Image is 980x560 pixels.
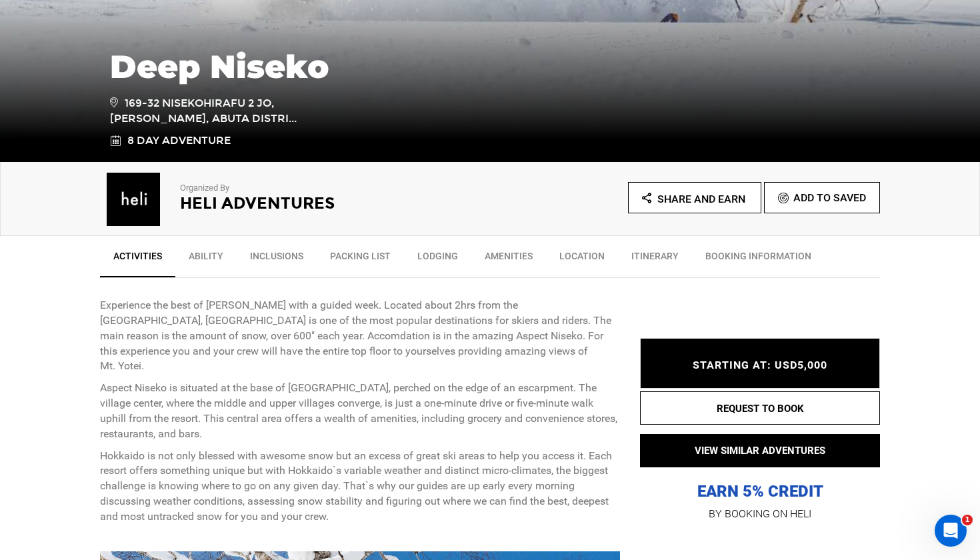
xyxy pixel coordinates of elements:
span: STARTING AT: USD5,000 [693,359,827,371]
span: 8 Day Adventure [127,133,231,149]
a: Itinerary [618,243,692,276]
span: Share and Earn [657,193,745,205]
a: Location [546,243,618,276]
p: BY BOOKING ON HELI [640,505,880,523]
a: BOOKING INFORMATION [692,243,825,276]
p: Hokkaido is not only blessed with awesome snow but an excess of great ski areas to help you acces... [100,449,620,525]
p: Aspect Niseko is situated at the base of [GEOGRAPHIC_DATA], perched on the edge of an escarpment.... [100,381,620,441]
a: Ability [175,243,237,276]
iframe: Intercom live chat [935,515,967,547]
a: Amenities [471,243,546,276]
span: 169-32 Nisekohirafu 2 Jo, [PERSON_NAME], Abuta Distri... [110,95,300,127]
span: 1 [962,515,973,525]
a: Packing List [317,243,404,276]
a: Activities [100,243,175,277]
p: Organized By [180,182,453,195]
a: Lodging [404,243,471,276]
img: 7b8205e9328a03c7eaaacec4a25d2b25.jpeg [100,173,167,226]
p: EARN 5% CREDIT [640,348,880,502]
button: VIEW SIMILAR ADVENTURES [640,434,880,467]
a: Inclusions [237,243,317,276]
span: Add To Saved [793,191,866,204]
h2: Heli Adventures [180,195,453,212]
p: Experience the best of [PERSON_NAME] with a guided week. Located about 2hrs from the [GEOGRAPHIC_... [100,298,620,374]
button: REQUEST TO BOOK [640,391,880,425]
h1: Deep Niseko [110,49,870,85]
